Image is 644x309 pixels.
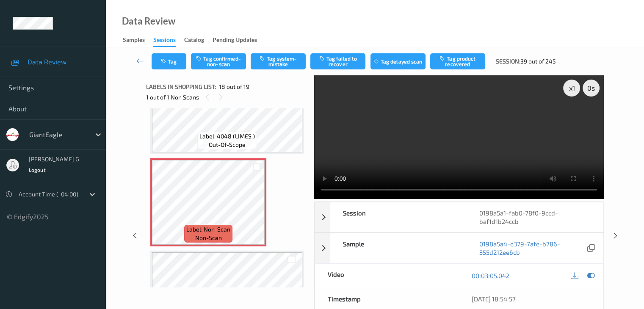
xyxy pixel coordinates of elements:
a: Sessions [153,34,184,47]
div: Samples [123,36,145,46]
span: Label: 4048 (LIMES ) [199,132,255,141]
div: Sample0198a5a4-e379-7afe-b786-355d212ee6cb [315,233,603,263]
span: Session: [496,57,520,66]
div: 0198a5a1-fab0-78f0-9ccd-baf1d1b24ccb [467,202,603,232]
div: 1 out of 1 Non Scans [146,92,308,102]
div: Pending Updates [213,36,257,46]
a: Catalog [184,34,213,46]
span: Label: Non-Scan [186,225,230,234]
a: 0198a5a4-e379-7afe-b786-355d212ee6cb [479,240,585,257]
div: 0 s [583,80,600,97]
button: Tag [152,53,186,69]
div: Sessions [153,36,176,47]
button: Tag product recovered [430,53,485,69]
div: Session0198a5a1-fab0-78f0-9ccd-baf1d1b24ccb [315,202,603,232]
span: Labels in shopping list: [146,83,216,91]
button: Tag delayed scan [370,53,426,69]
div: Session [330,202,467,232]
a: Pending Updates [213,34,265,46]
button: Tag failed to recover [310,53,365,69]
div: Sample [330,233,467,263]
div: Catalog [184,36,204,46]
a: Samples [123,34,153,46]
button: Tag system-mistake [251,53,306,69]
a: 00:03:05.042 [472,271,509,280]
div: Data Review [122,17,175,25]
span: 18 out of 19 [219,83,249,91]
div: Video [315,264,459,288]
span: 39 out of 245 [520,57,556,66]
div: x 1 [563,80,580,97]
button: Tag confirmed-non-scan [191,53,246,69]
span: out-of-scope [209,141,246,149]
span: non-scan [195,234,222,242]
div: [DATE] 18:54:57 [472,295,590,303]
